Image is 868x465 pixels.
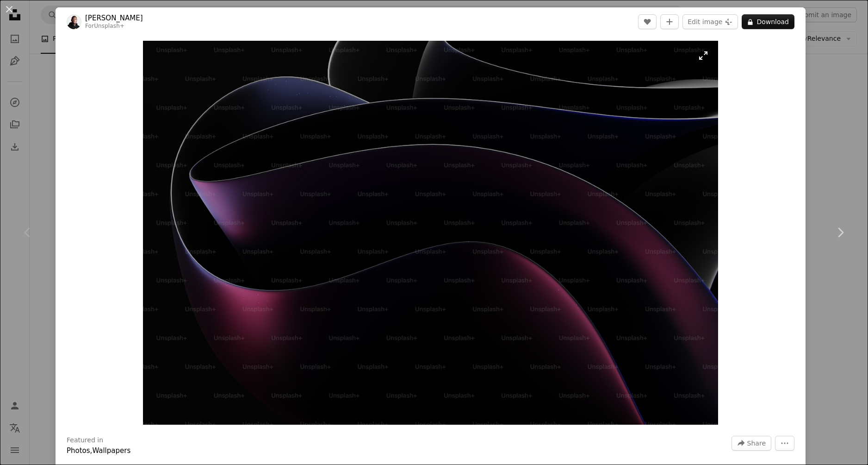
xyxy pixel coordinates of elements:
[638,14,657,29] button: Like
[682,14,738,29] button: Edit image
[85,23,143,30] div: For
[67,436,103,445] h3: Featured in
[812,188,868,277] a: Next
[67,14,81,29] img: Go to Philip Oroni's profile
[67,446,90,455] a: Photos
[742,14,794,29] button: Download
[143,41,719,425] button: Zoom in on this image
[85,13,143,23] a: [PERSON_NAME]
[660,14,679,29] button: Add to Collection
[94,23,124,29] a: Unsplash+
[775,436,794,451] button: More Actions
[747,436,766,450] span: Share
[92,446,130,455] a: Wallpapers
[732,436,771,451] button: Share this image
[90,446,93,455] span: ,
[143,41,719,425] img: a black and purple abstract background with curves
